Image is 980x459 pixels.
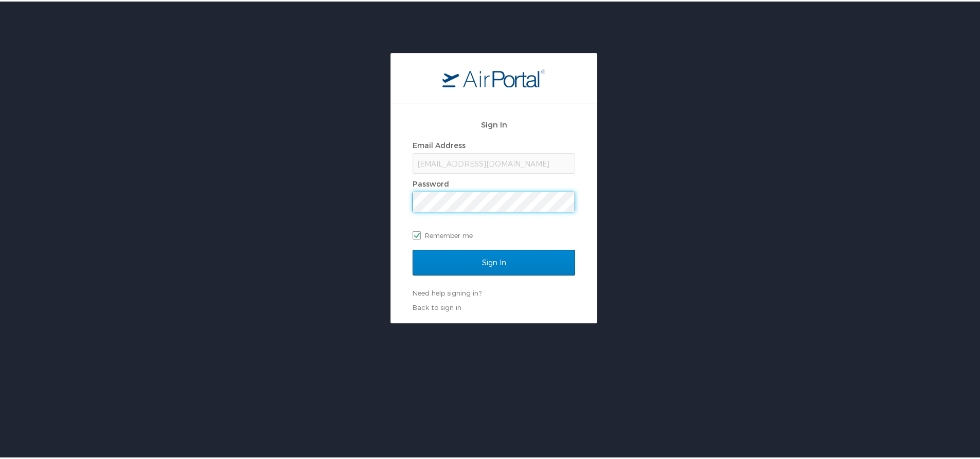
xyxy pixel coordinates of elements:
[413,117,575,129] h2: Sign In
[413,226,575,242] label: Remember me
[413,302,461,310] a: Back to sign in
[413,139,466,148] label: Email Address
[413,248,575,274] input: Sign In
[442,67,545,86] img: logo
[413,287,482,296] a: Need help signing in?
[413,178,449,187] label: Password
